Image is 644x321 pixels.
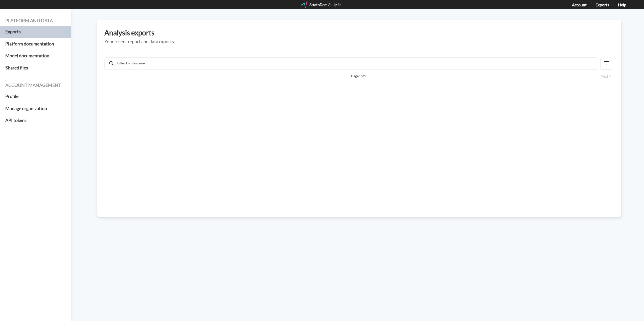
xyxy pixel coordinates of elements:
a: Help [618,2,626,7]
a: Platform documentation [5,38,65,50]
a: Exports [5,26,65,38]
a: API tokens [5,114,65,127]
a: Manage organization [5,103,65,115]
a: Profile [5,90,65,103]
h4: Platform and data [5,18,65,23]
input: Filter by file name [116,60,591,66]
h3: Analysis exports [104,29,614,37]
button: Next > [599,73,612,79]
a: Exports [595,2,609,7]
a: Shared files [5,62,65,74]
h4: Account management [5,83,65,88]
span: Page 1 of 1 [122,73,595,79]
a: Account [572,2,587,7]
a: Model documentation [5,50,65,62]
h5: Your recent report and data exports [104,39,614,44]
